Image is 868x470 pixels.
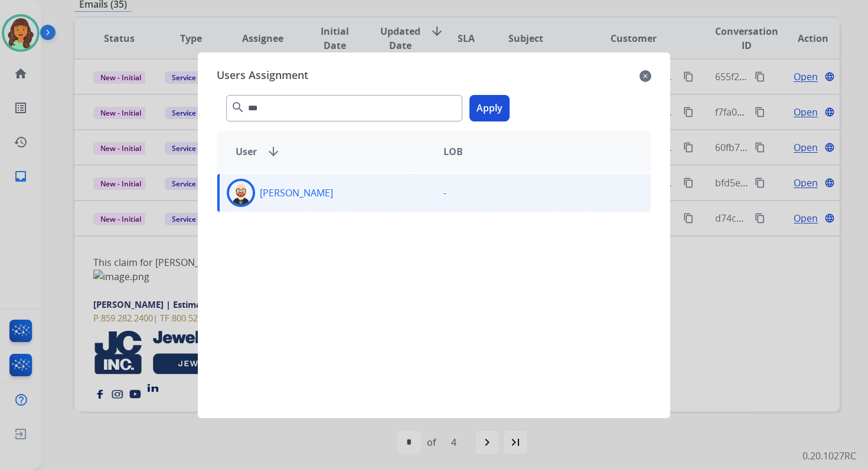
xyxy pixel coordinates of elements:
button: Apply [469,95,510,121]
mat-icon: close [639,69,651,83]
div: User [226,144,434,159]
p: - [443,186,446,200]
mat-icon: search [231,100,245,114]
p: [PERSON_NAME] [260,186,333,200]
mat-icon: arrow_downward [266,144,280,159]
span: LOB [443,144,463,159]
span: Users Assignment [217,67,308,86]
